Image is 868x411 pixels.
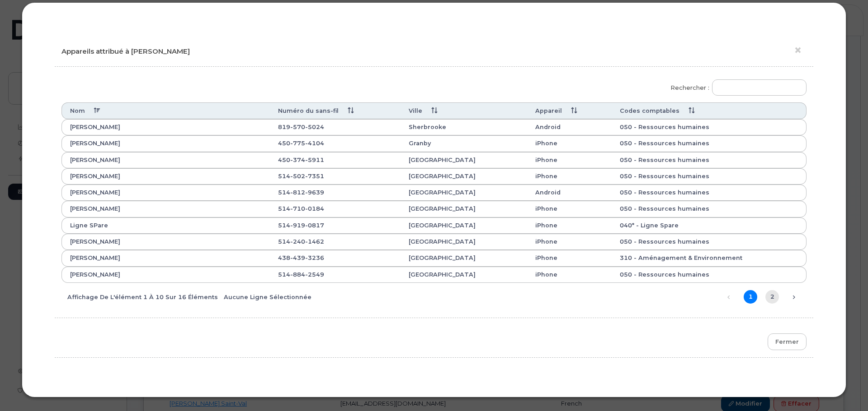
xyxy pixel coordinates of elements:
th: iPhone [527,234,612,250]
span: 3236 [305,254,324,261]
th: [GEOGRAPHIC_DATA] [401,217,528,234]
th: iPhone [527,250,612,266]
th: [PERSON_NAME] [61,152,270,168]
th: iPhone [527,217,612,234]
span: 514 [278,271,324,278]
th: 050 - Ressources humaines [612,135,807,152]
th: 050 - Ressources humaines [612,185,807,201]
th: Appareil : activer pour trier la colonne par ordre croissant [527,102,612,119]
span: 240 [290,238,305,245]
th: [GEOGRAPHIC_DATA] [401,185,528,201]
th: [GEOGRAPHIC_DATA] [401,168,528,185]
span: 570 [290,124,305,130]
th: iPhone [527,168,612,185]
th: Numéro du sans-fil : activer pour trier la colonne par ordre croissant [270,102,401,119]
span: 819 [278,124,324,130]
th: Android [527,119,612,135]
a: 1 [744,290,757,304]
a: Suivant [787,291,801,304]
span: 450 [278,157,324,163]
th: [GEOGRAPHIC_DATA] [401,250,528,266]
span: 502 [290,173,305,180]
span: 514 [278,173,324,180]
label: Rechercher : [665,74,807,99]
span: 514 [278,238,324,245]
th: [GEOGRAPHIC_DATA] [401,234,528,250]
th: 050 - Ressources humaines [612,168,807,185]
span: 812 [290,189,305,196]
th: [GEOGRAPHIC_DATA] [401,201,528,217]
span: 374 [290,157,305,163]
th: 050 - Ressources humaines [612,267,807,283]
span: 2549 [305,271,324,278]
th: 050 - Ressources humaines [612,152,807,168]
span: 5024 [305,124,324,130]
span: 9639 [305,189,324,196]
span: 919 [290,222,305,229]
span: 710 [290,205,305,212]
span: 438 [278,254,324,261]
th: Nom : activer pour trier la colonne par ordre décroissant [61,102,270,119]
th: iPhone [527,152,612,168]
th: 040* - Ligne Spare [612,217,807,234]
th: [PERSON_NAME] [61,267,270,283]
th: [PERSON_NAME] [61,168,270,185]
span: 884 [290,271,305,278]
th: [PERSON_NAME] [61,250,270,266]
span: 514 [278,189,324,196]
th: [PERSON_NAME] [61,201,270,217]
button: × [794,44,807,57]
span: 450 [278,140,324,147]
span: 7351 [305,173,324,180]
th: [PERSON_NAME] [61,234,270,250]
div: Affichage de l'élément 1 à 10 sur 16 éléments [61,289,317,304]
span: 4104 [305,140,324,147]
th: 310 - Aménagement & Environnement [612,250,807,266]
th: Ville : activer pour trier la colonne par ordre croissant [401,102,528,119]
th: [GEOGRAPHIC_DATA] [401,152,528,168]
th: Sherbrooke [401,119,528,135]
th: [PERSON_NAME] [61,185,270,201]
th: Android [527,185,612,201]
th: iPhone [527,201,612,217]
th: 050 - Ressources humaines [612,119,807,135]
span: 1462 [305,238,324,245]
span: 514 [278,222,324,229]
span: 439 [290,254,305,261]
th: iPhone [527,135,612,152]
h4: Appareils attribué à [PERSON_NAME] [61,48,807,55]
a: Précédent [722,291,736,304]
th: Granby [401,135,528,152]
span: 775 [290,140,305,147]
th: [GEOGRAPHIC_DATA] [401,267,528,283]
span: 0817 [305,222,324,229]
th: Codes comptables : activer pour trier la colonne par ordre croissant [612,102,807,119]
th: 050 - Ressources humaines [612,201,807,217]
th: iPhone [527,267,612,283]
a: 2 [765,290,779,304]
span: 5911 [305,157,324,163]
span: 0184 [305,205,324,212]
span: Aucune ligne sélectionnée [224,294,311,300]
button: Fermer [768,333,807,350]
th: [PERSON_NAME] [61,119,270,135]
th: 050 - Ressources humaines [612,234,807,250]
th: Ligne SPare [61,217,270,234]
th: [PERSON_NAME] [61,135,270,152]
span: 514 [278,205,324,212]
